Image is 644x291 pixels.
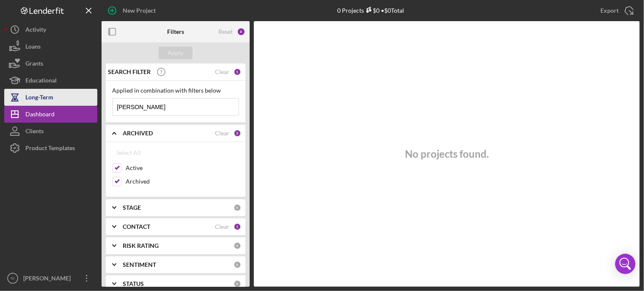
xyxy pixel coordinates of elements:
[11,276,15,281] text: IV
[364,7,380,14] div: $0
[123,280,144,287] b: STATUS
[4,123,97,140] button: Clients
[123,242,159,249] b: RISK RATING
[405,148,489,160] h3: No projects found.
[25,21,46,40] div: Activity
[4,89,97,106] button: Long-Term
[4,140,97,156] button: Product Templates
[600,2,619,19] div: Export
[116,144,141,161] div: Select All
[126,164,239,172] label: Active
[112,87,239,94] div: Applied in combination with filters below
[215,223,229,230] div: Clear
[215,69,229,75] div: Clear
[4,21,97,38] button: Activity
[112,144,145,161] button: Select All
[123,2,156,19] div: New Project
[234,129,241,137] div: 2
[25,72,57,91] div: Educational
[167,28,184,35] b: Filters
[126,177,239,186] label: Archived
[234,68,241,76] div: 1
[159,47,193,59] button: Apply
[123,261,156,268] b: SENTIMENT
[25,140,75,159] div: Product Templates
[237,27,245,36] div: 4
[25,89,53,108] div: Long-Term
[615,254,636,274] div: Open Intercom Messenger
[123,204,141,211] b: STAGE
[102,2,164,19] button: New Project
[4,72,97,89] button: Educational
[21,270,76,289] div: [PERSON_NAME]
[168,47,184,59] div: Apply
[123,223,150,230] b: CONTACT
[4,270,97,287] button: IV[PERSON_NAME]
[234,280,241,288] div: 0
[4,106,97,123] button: Dashboard
[108,69,151,75] b: SEARCH FILTER
[234,223,241,231] div: 1
[218,28,233,35] div: Reset
[4,55,97,72] button: Grants
[215,130,229,137] div: Clear
[234,204,241,211] div: 0
[337,7,404,14] div: 0 Projects • $0 Total
[234,261,241,269] div: 0
[25,123,44,142] div: Clients
[592,2,640,19] button: Export
[123,130,153,137] b: ARCHIVED
[4,38,97,55] button: Loans
[234,242,241,250] div: 0
[25,106,55,125] div: Dashboard
[25,55,43,74] div: Grants
[25,38,41,57] div: Loans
